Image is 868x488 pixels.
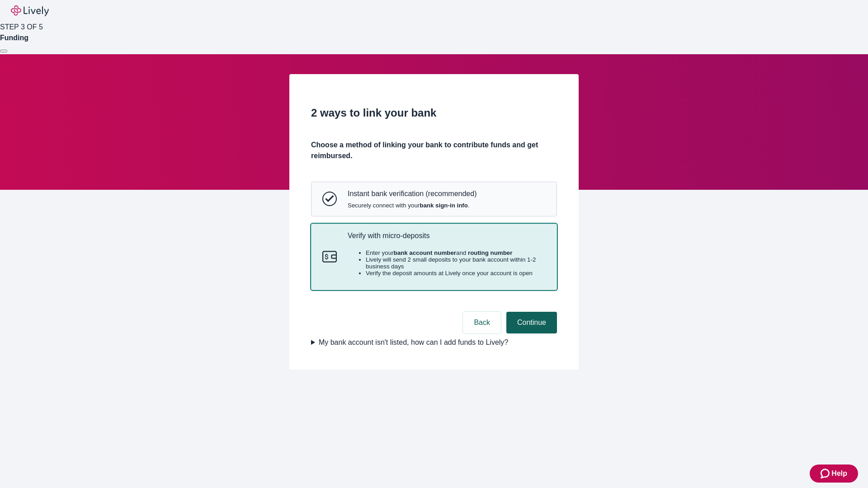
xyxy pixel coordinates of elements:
button: Zendesk support iconHelp [810,465,858,483]
li: Verify the deposit amounts at Lively once your account is open [366,270,546,277]
h4: Choose a method of linking your bank to contribute funds and get reimbursed. [311,140,557,161]
button: Back [463,312,501,333]
button: Instant bank verificationInstant bank verification (recommended)Securely connect with yourbank si... [311,182,557,216]
svg: Instant bank verification [322,192,337,206]
svg: Micro-deposits [322,249,337,264]
li: Lively will send 2 small deposits to your bank account within 1-2 business days [366,256,546,270]
strong: bank sign-in info [420,202,468,209]
summary: My bank account isn't listed, how can I add funds to Lively? [311,337,557,348]
strong: bank account number [394,249,457,256]
p: Verify with micro-deposits [348,231,546,240]
span: Securely connect with your . [348,202,476,209]
li: Enter your and [366,249,546,256]
h2: 2 ways to link your bank [311,105,557,121]
button: Micro-depositsVerify with micro-depositsEnter yourbank account numberand routing numberLively wil... [311,224,557,290]
strong: routing number [468,249,512,256]
button: Continue [506,312,557,333]
span: Help [831,468,847,479]
p: Instant bank verification (recommended) [348,189,476,198]
img: Lively [11,5,49,16]
svg: Zendesk support icon [821,468,831,479]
